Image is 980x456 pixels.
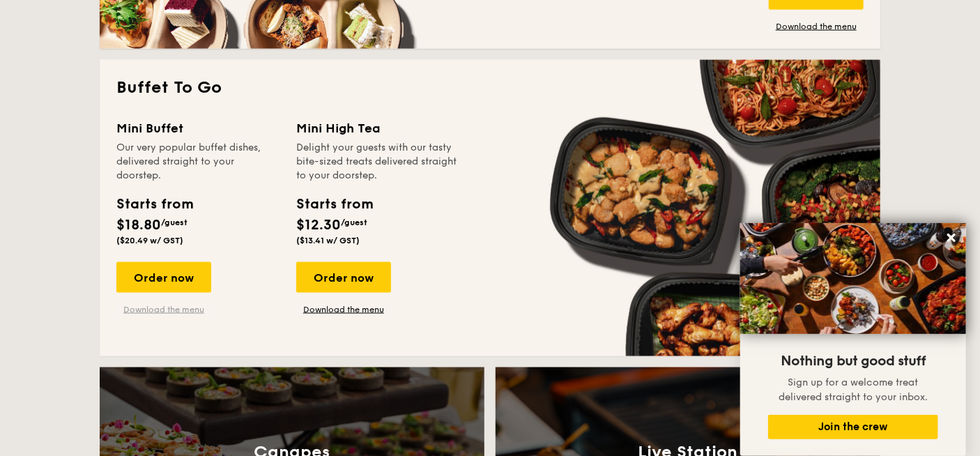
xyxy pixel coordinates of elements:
img: DSC07876-Edit02-Large.jpeg [740,223,966,334]
span: /guest [161,218,187,227]
span: ($20.49 w/ GST) [116,236,183,245]
span: Nothing but good stuff [781,353,926,370]
div: Starts from [116,194,192,215]
button: Join the crew [768,415,938,439]
button: Close [940,227,963,249]
span: ($13.41 w/ GST) [296,236,360,245]
div: Mini High Tea [296,119,459,138]
h2: Buffet To Go [116,77,864,99]
a: Download the menu [296,304,391,315]
div: Our very popular buffet dishes, delivered straight to your doorstep. [116,141,280,183]
span: /guest [341,218,367,227]
a: Download the menu [116,304,211,315]
div: Order now [116,262,211,293]
span: Sign up for a welcome treat delivered straight to your inbox. [779,377,928,403]
div: Mini Buffet [116,119,280,138]
div: Starts from [296,194,372,215]
a: Download the menu [769,21,864,32]
span: $18.80 [116,217,161,234]
div: Order now [296,262,391,293]
span: $12.30 [296,217,341,234]
div: Delight your guests with our tasty bite-sized treats delivered straight to your doorstep. [296,141,459,183]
